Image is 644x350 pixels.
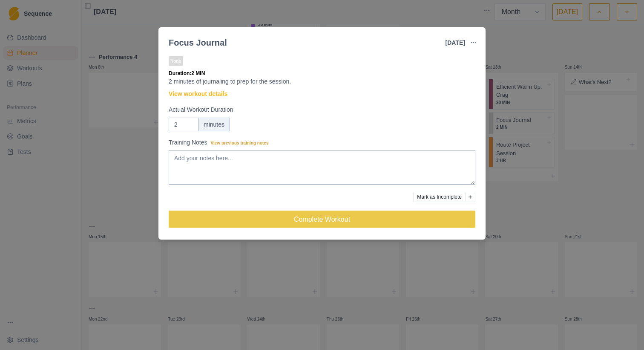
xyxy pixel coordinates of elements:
p: None [169,56,183,66]
a: View workout details [169,90,227,98]
div: minutes [198,118,230,131]
button: Mark as Incomplete [413,192,466,202]
button: Complete Workout [169,211,475,228]
label: Actual Workout Duration [169,105,470,114]
button: Add reason [465,192,475,202]
p: [DATE] [446,38,465,47]
span: View previous training notes [211,141,269,145]
p: 2 minutes of journaling to prep for the session. [169,77,475,86]
div: Focus Journal [169,36,227,49]
p: Duration: 2 MIN [169,69,475,77]
label: Training Notes [169,138,470,147]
